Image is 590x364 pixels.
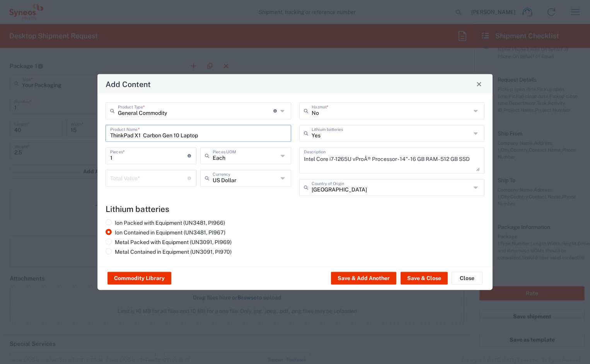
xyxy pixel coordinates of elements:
h4: Lithium batteries [106,204,484,214]
label: Metal Packed with Equipment (UN3091, PI969) [106,238,232,245]
button: Close [474,79,484,89]
button: Save & Add Another [331,272,396,284]
label: Ion Contained in Equipment (UN3481, PI967) [106,229,225,236]
label: Metal Contained in Equipment (UN3091, PI970) [106,248,232,255]
button: Commodity Library [107,272,171,284]
button: Close [452,272,483,284]
button: Save & Close [401,272,448,284]
label: Ion Packed with Equipment (UN3481, PI966) [106,219,225,226]
h4: Add Content [106,78,151,89]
